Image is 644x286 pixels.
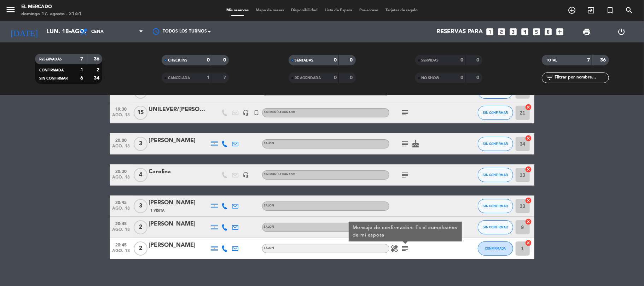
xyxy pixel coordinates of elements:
[401,244,410,253] i: subject
[485,27,494,36] i: looks_one
[149,198,209,208] div: [PERSON_NAME]
[134,106,147,120] span: 15
[288,8,321,12] span: Disponibilidad
[149,241,209,250] div: [PERSON_NAME]
[520,27,529,36] i: looks_4
[254,110,260,116] i: turned_in_not
[243,172,249,178] i: headset_mic
[112,136,130,144] span: 20:00
[606,6,614,14] i: turned_in_not
[295,76,321,80] span: RE AGENDADA
[112,198,130,206] span: 20:45
[412,140,420,148] i: cake
[478,241,513,256] button: CONFIRMADA
[334,58,337,63] strong: 0
[617,28,626,36] i: power_settings_new
[149,136,209,145] div: [PERSON_NAME]
[544,27,553,36] i: looks_6
[5,4,16,15] i: menu
[295,59,314,62] span: SENTADAS
[223,58,227,63] strong: 0
[264,226,274,228] span: SALON
[134,199,147,213] span: 3
[401,140,410,148] i: subject
[555,27,564,36] i: add_box
[134,137,147,151] span: 3
[587,58,590,63] strong: 7
[321,8,356,12] span: Lista de Espera
[112,227,130,235] span: ago. 18
[352,224,458,239] div: Mensaje de confirmación: Es el cumpleaños de mi esposa
[112,167,130,175] span: 20:30
[334,75,337,80] strong: 0
[582,28,591,36] span: print
[476,75,481,80] strong: 0
[112,206,130,214] span: ago. 18
[436,29,483,35] span: Reservas para
[356,8,382,12] span: Pre-acceso
[401,171,410,179] i: subject
[39,58,62,61] span: RESERVADAS
[483,225,508,229] span: SIN CONFIRMAR
[94,57,101,62] strong: 36
[478,168,513,182] button: SIN CONFIRMAR
[525,135,532,142] i: cancel
[509,27,518,36] i: looks_3
[112,249,130,257] span: ago. 18
[112,219,130,227] span: 20:45
[207,58,210,63] strong: 0
[243,110,249,116] i: headset_mic
[350,75,354,80] strong: 0
[497,27,506,36] i: looks_two
[545,74,554,82] i: filter_list
[252,8,288,12] span: Mapa de mesas
[532,27,541,36] i: looks_5
[350,58,354,63] strong: 0
[149,220,209,229] div: [PERSON_NAME]
[483,204,508,208] span: SIN CONFIRMAR
[223,75,227,80] strong: 7
[525,104,532,111] i: cancel
[525,197,532,204] i: cancel
[94,76,101,81] strong: 34
[525,218,532,225] i: cancel
[604,21,639,42] div: LOG OUT
[264,247,274,250] span: SALON
[485,246,506,250] span: CONFIRMADA
[390,244,399,253] i: healing
[600,58,607,63] strong: 36
[39,69,64,72] span: CONFIRMADA
[134,168,147,182] span: 4
[91,29,104,34] span: Cena
[134,241,147,256] span: 2
[149,167,209,176] div: Carolina
[207,75,210,80] strong: 1
[478,220,513,234] button: SIN CONFIRMAR
[5,24,43,40] i: [DATE]
[525,239,532,246] i: cancel
[546,59,557,62] span: TOTAL
[80,68,83,72] strong: 1
[401,109,410,117] i: subject
[460,75,463,80] strong: 0
[151,208,165,214] span: 1 Visita
[112,175,130,183] span: ago. 18
[80,76,83,81] strong: 6
[483,173,508,177] span: SIN CONFIRMAR
[625,6,633,14] i: search
[483,111,508,115] span: SIN CONFIRMAR
[168,59,187,62] span: CHECK INS
[478,106,513,120] button: SIN CONFIRMAR
[21,4,82,11] div: El Mercado
[483,142,508,146] span: SIN CONFIRMAR
[476,58,481,63] strong: 0
[66,28,74,36] i: arrow_drop_down
[112,105,130,113] span: 19:30
[39,77,68,80] span: SIN CONFIRMAR
[112,144,130,152] span: ago. 18
[80,57,83,62] strong: 7
[478,199,513,213] button: SIN CONFIRMAR
[21,11,82,18] div: domingo 17. agosto - 21:51
[264,173,296,176] span: Sin menú asignado
[568,6,576,14] i: add_circle_outline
